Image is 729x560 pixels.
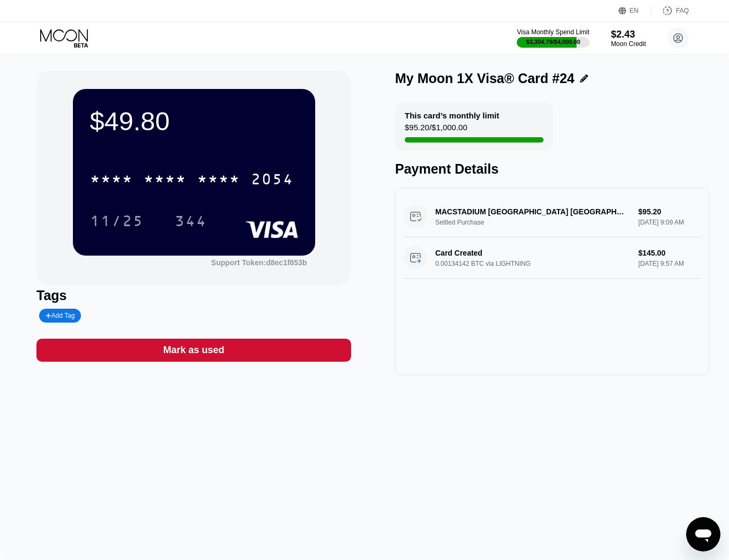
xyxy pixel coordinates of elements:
div: Support Token:d8ec1f853b [211,258,307,267]
div: Mark as used [36,339,351,362]
div: This card’s monthly limit [405,111,499,120]
div: Support Token: d8ec1f853b [211,258,307,267]
div: FAQ [651,5,689,16]
div: 344 [167,207,215,234]
div: $3,304.79 / $4,000.00 [526,39,581,45]
div: Payment Details [395,161,710,177]
div: 11/25 [82,207,152,234]
div: Tags [36,288,351,303]
div: $95.20 / $1,000.00 [405,123,467,137]
div: 2054 [251,172,294,189]
div: Mark as used [163,344,224,356]
div: EN [630,7,639,14]
div: EN [619,5,651,16]
div: $2.43 [611,29,646,40]
div: 344 [175,214,207,231]
div: Visa Monthly Spend Limit [517,28,589,36]
div: FAQ [676,7,689,14]
div: Add Tag [46,312,75,319]
div: Add Tag [39,309,81,323]
div: 11/25 [90,214,144,231]
div: Moon Credit [611,40,646,48]
div: Visa Monthly Spend Limit$3,304.79/$4,000.00 [517,28,589,48]
div: $2.43Moon Credit [611,29,646,48]
div: My Moon 1X Visa® Card #24 [395,71,575,86]
iframe: Button to launch messaging window [686,517,720,551]
div: $49.80 [90,106,298,136]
